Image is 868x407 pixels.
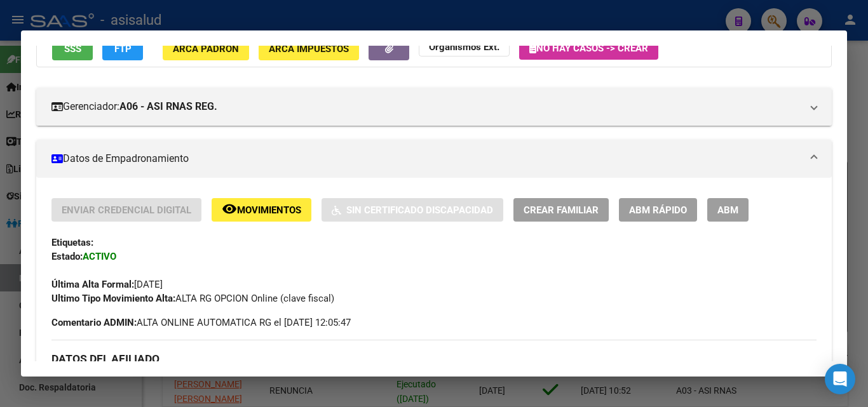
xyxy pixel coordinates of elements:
button: SSS [52,37,93,60]
button: ABM [707,198,749,222]
button: Crear Familiar [513,198,609,222]
span: ALTA RG OPCION Online (clave fiscal) [51,293,334,304]
span: Movimientos [237,204,301,216]
button: FTP [102,37,143,60]
span: Sin Certificado Discapacidad [346,204,493,216]
span: No hay casos -> Crear [529,43,648,54]
span: Crear Familiar [524,204,599,216]
button: ABM Rápido [619,198,697,222]
span: ARCA Padrón [173,43,239,55]
strong: ACTIVO [83,251,116,262]
span: Enviar Credencial Digital [62,204,191,216]
strong: A06 - ASI RNAS REG. [119,99,217,114]
mat-panel-title: Datos de Empadronamiento [51,151,801,166]
strong: Última Alta Formal: [51,279,134,290]
strong: Organismos Ext. [429,41,499,53]
mat-expansion-panel-header: Gerenciador:A06 - ASI RNAS REG. [36,88,832,126]
button: No hay casos -> Crear [519,37,658,60]
span: SSS [64,43,81,55]
button: Enviar Credencial Digital [51,198,201,222]
span: ABM [717,204,738,216]
button: Sin Certificado Discapacidad [322,198,503,222]
span: [DATE] [51,279,163,290]
button: Movimientos [212,198,311,222]
h3: DATOS DEL AFILIADO [51,352,817,366]
button: Organismos Ext. [419,37,510,57]
button: ARCA Impuestos [259,37,359,60]
span: FTP [114,43,132,55]
strong: Ultimo Tipo Movimiento Alta: [51,293,175,304]
mat-icon: remove_red_eye [222,201,237,217]
div: Open Intercom Messenger [825,364,855,394]
span: ALTA ONLINE AUTOMATICA RG el [DATE] 12:05:47 [51,316,351,330]
span: ARCA Impuestos [269,43,349,55]
strong: Etiquetas: [51,237,93,248]
mat-expansion-panel-header: Datos de Empadronamiento [36,140,832,178]
button: ARCA Padrón [163,37,249,60]
span: ABM Rápido [629,204,687,216]
strong: Estado: [51,251,83,262]
strong: Comentario ADMIN: [51,317,137,328]
mat-panel-title: Gerenciador: [51,99,801,114]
